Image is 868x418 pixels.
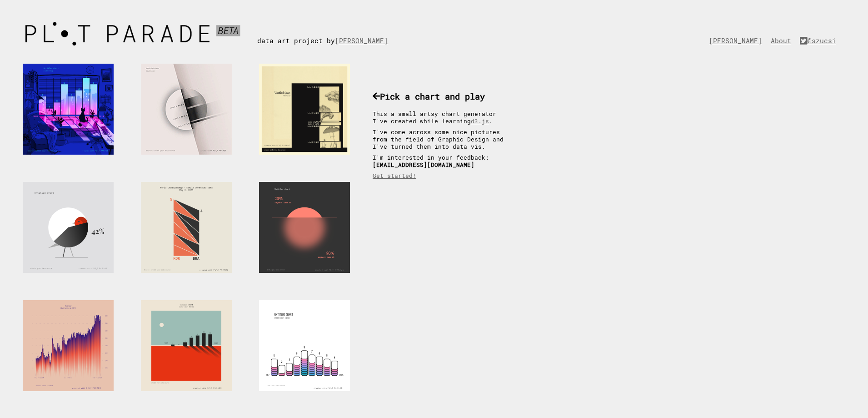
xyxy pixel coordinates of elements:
[800,36,841,45] a: @szucsi
[257,18,402,45] div: data art project by
[373,154,514,168] p: I'm interested in your feedback:
[771,36,796,45] a: About
[373,128,514,150] p: I've come across some nice pictures from the field of Graphic Design and I've turned them into da...
[709,36,767,45] a: [PERSON_NAME]
[373,161,474,168] b: [EMAIL_ADDRESS][DOMAIN_NAME]
[335,36,393,45] a: [PERSON_NAME]
[471,117,489,125] a: d3.js
[373,172,416,179] a: Get started!
[373,110,514,125] p: This a small artsy chart generator I've created while learning .
[373,91,514,102] h3: Pick a chart and play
